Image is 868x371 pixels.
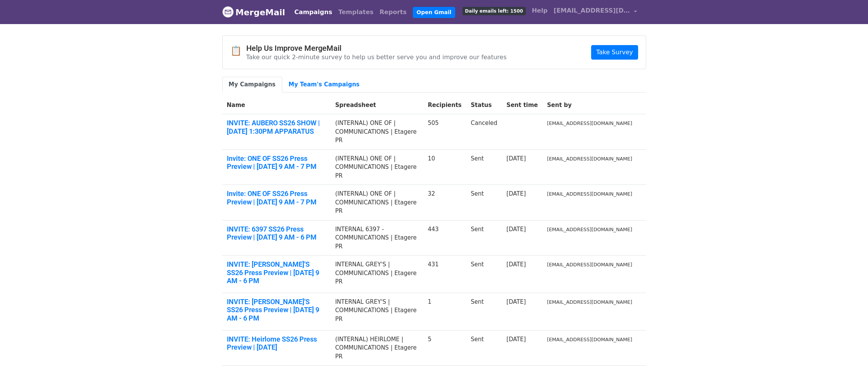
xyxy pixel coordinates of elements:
th: Sent time [502,96,542,114]
a: [DATE] [506,336,526,343]
a: Invite: ONE OF SS26 Press Preview | [DATE] 9 AM - 7 PM [227,190,326,206]
th: Status [466,96,502,114]
span: [EMAIL_ADDRESS][DOMAIN_NAME] [554,6,630,15]
a: My Campaigns [222,77,282,92]
td: 505 [423,114,466,150]
span: 📋 [230,45,246,57]
a: INVITE: Heirlome SS26 Press Preview | [DATE] [227,335,326,352]
a: INVITE: AUBERO SS26 SHOW | [DATE] 1:30PM APPARATUS [227,119,326,135]
th: Sent by [543,96,637,114]
td: (INTERNAL) HEIRLOME | COMMUNICATIONS | Etagere PR [331,330,423,366]
a: Campaigns [291,5,335,20]
a: INVITE: 6397 SS26 Press Preview | [DATE] 9 AM - 6 PM [227,225,326,241]
a: Templates [335,5,377,20]
a: [DATE] [506,261,526,268]
td: Sent [466,330,502,366]
a: [DATE] [506,155,526,162]
td: 443 [423,220,466,256]
span: Daily emails left: 1500 [462,7,526,15]
td: (INTERNAL) ONE OF | COMMUNICATIONS | Etagere PR [331,149,423,185]
th: Name [222,96,331,114]
td: Sent [466,185,502,220]
td: (INTERNAL) ONE OF | COMMUNICATIONS | Etagere PR [331,185,423,220]
a: [DATE] [506,298,526,305]
a: MergeMail [222,4,285,20]
td: INTERNAL GREY'S | COMMUNICATIONS | Etagere PR [331,293,423,330]
td: 1 [423,293,466,330]
td: Sent [466,220,502,256]
a: [DATE] [506,190,526,197]
td: Sent [466,256,502,293]
td: (INTERNAL) ONE OF | COMMUNICATIONS | Etagere PR [331,114,423,150]
small: [EMAIL_ADDRESS][DOMAIN_NAME] [547,262,632,267]
td: 32 [423,185,466,220]
a: Invite: ONE OF SS26 Press Preview | [DATE] 9 AM - 7 PM [227,154,326,171]
td: INTERNAL 6397 - COMMUNICATIONS | Etagere PR [331,220,423,256]
a: [DATE] [506,226,526,233]
td: Canceled [466,114,502,150]
td: 10 [423,149,466,185]
th: Spreadsheet [331,96,423,114]
a: Daily emails left: 1500 [459,3,529,18]
td: Sent [466,149,502,185]
a: My Team's Campaigns [282,77,366,92]
h4: Help Us Improve MergeMail [246,44,507,53]
p: Take our quick 2-minute survey to help us better serve you and improve our features [246,53,507,61]
a: INVITE: [PERSON_NAME]'S SS26 Press Preview | [DATE] 9 AM - 6 PM [227,260,326,285]
td: Sent [466,293,502,330]
small: [EMAIL_ADDRESS][DOMAIN_NAME] [547,156,632,162]
td: 5 [423,330,466,366]
small: [EMAIL_ADDRESS][DOMAIN_NAME] [547,337,632,342]
a: Reports [377,5,410,20]
a: INVITE: [PERSON_NAME]'S SS26 Press Preview | [DATE] 9 AM - 6 PM [227,298,326,322]
a: Open Gmail [413,7,455,18]
a: Take Survey [591,45,638,60]
a: Help [529,3,551,18]
small: [EMAIL_ADDRESS][DOMAIN_NAME] [547,227,632,232]
small: [EMAIL_ADDRESS][DOMAIN_NAME] [547,191,632,197]
th: Recipients [423,96,466,114]
td: 431 [423,256,466,293]
td: INTERNAL GREY'S | COMMUNICATIONS | Etagere PR [331,256,423,293]
img: MergeMail logo [222,6,234,18]
small: [EMAIL_ADDRESS][DOMAIN_NAME] [547,120,632,126]
small: [EMAIL_ADDRESS][DOMAIN_NAME] [547,299,632,305]
a: [EMAIL_ADDRESS][DOMAIN_NAME] [551,3,640,21]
